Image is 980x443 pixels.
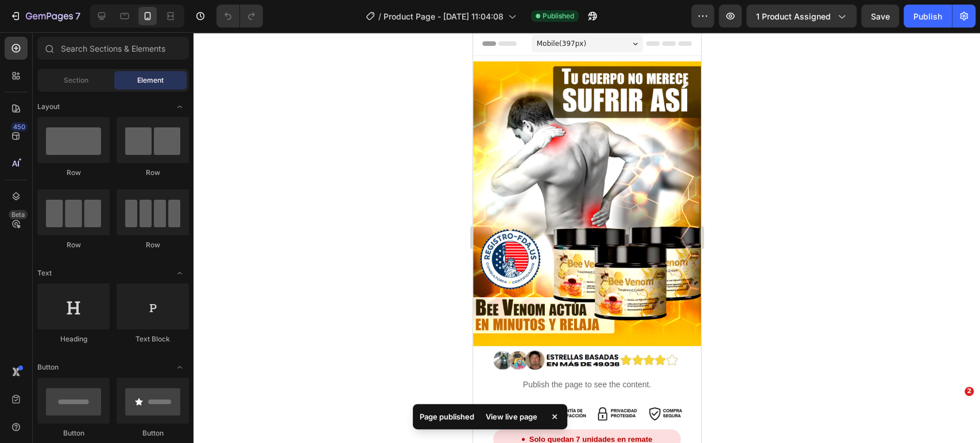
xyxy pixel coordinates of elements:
[11,122,28,131] div: 450
[543,11,574,21] span: Published
[479,409,544,425] div: View live page
[473,32,701,443] iframe: Design area
[37,362,59,372] span: Button
[904,5,952,28] button: Publish
[37,268,52,278] span: Text
[117,240,189,250] div: Row
[37,168,110,178] div: Row
[384,10,503,22] span: Product Page - [DATE] 11:04:08
[756,10,831,22] span: 1 product assigned
[171,264,189,282] span: Toggle open
[117,428,189,438] div: Button
[9,210,28,219] div: Beta
[64,75,88,86] span: Section
[746,5,857,28] button: 1 product assigned
[378,10,381,22] span: /
[37,428,110,438] div: Button
[941,404,969,432] iframe: Intercom live chat
[37,334,110,344] div: Heading
[117,168,189,178] div: Row
[117,334,189,344] div: Text Block
[861,5,899,28] button: Save
[137,75,164,86] span: Element
[5,5,86,28] button: 7
[216,5,263,28] div: Undo/Redo
[37,37,189,60] input: Search Sections & Elements
[964,387,974,396] span: 2
[20,397,208,418] div: Solo quedan 7 unidades en remate
[171,358,189,376] span: Toggle open
[37,240,110,250] div: Row
[75,9,80,23] p: 7
[871,11,890,21] span: Save
[37,102,60,112] span: Layout
[420,411,474,422] p: Page published
[171,98,189,116] span: Toggle open
[913,10,942,22] div: Publish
